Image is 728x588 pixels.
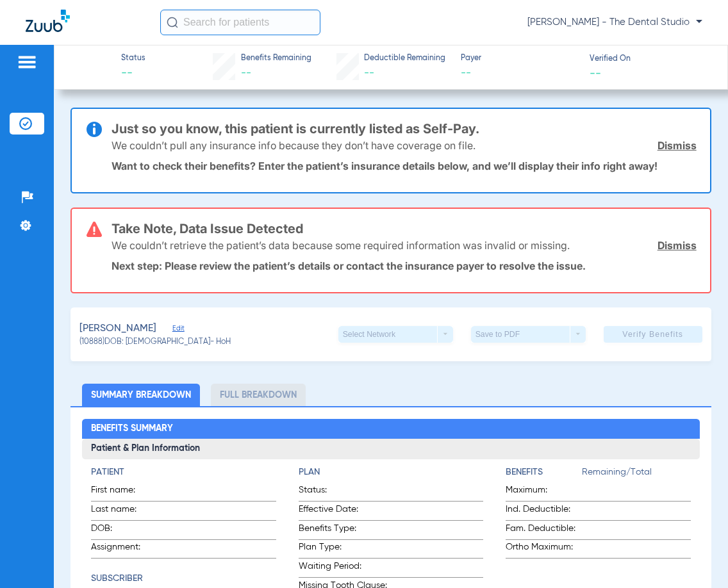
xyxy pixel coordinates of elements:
[112,239,570,252] p: We couldn’t retrieve the patient’s data because some required information was invalid or missing.
[506,466,582,484] app-breakdown-title: Benefits
[91,572,276,585] h4: Subscriber
[364,68,374,78] span: --
[658,139,697,152] a: Dismiss
[17,54,37,70] img: hamburger-icon
[299,484,393,501] span: Status:
[91,484,154,501] span: First name:
[506,484,582,501] span: Maximum:
[172,324,184,336] span: Edit
[506,503,582,520] span: Ind. Deductible:
[664,527,728,588] iframe: Chat Widget
[590,54,707,65] span: Verified On
[506,522,582,539] span: Fam. Deductible:
[87,222,102,237] img: error-icon
[506,541,582,558] span: Ortho Maximum:
[299,541,393,558] span: Plan Type:
[79,337,231,348] span: (10888) DOB: [DEMOGRAPHIC_DATA] - HoH
[241,53,311,65] span: Benefits Remaining
[506,466,582,479] h4: Benefits
[299,466,484,479] h4: Plan
[121,65,145,81] span: --
[582,466,691,484] span: Remaining/Total
[299,503,393,520] span: Effective Date:
[299,522,393,539] span: Benefits Type:
[590,66,601,79] span: --
[211,384,306,406] li: Full Breakdown
[527,16,702,29] span: [PERSON_NAME] - The Dental Studio
[82,419,700,439] h2: Benefits Summary
[658,239,697,252] a: Dismiss
[82,384,200,406] li: Summary Breakdown
[112,222,696,235] h3: Take Note, Data Issue Detected
[112,259,696,272] p: Next step: Please review the patient’s details or contact the insurance payer to resolve the issue.
[112,139,476,152] p: We couldn’t pull any insurance info because they don’t have coverage on file.
[91,503,154,520] span: Last name:
[121,53,145,65] span: Status
[299,560,393,577] span: Waiting Period:
[91,541,154,558] span: Assignment:
[160,10,320,35] input: Search for patients
[91,522,154,539] span: DOB:
[91,466,276,479] h4: Patient
[26,10,70,32] img: Zuub Logo
[241,68,251,78] span: --
[112,122,696,135] h3: Just so you know, this patient is currently listed as Self-Pay.
[461,65,578,81] span: --
[79,321,156,337] span: [PERSON_NAME]
[364,53,445,65] span: Deductible Remaining
[112,159,696,172] p: Want to check their benefits? Enter the patient’s insurance details below, and we’ll display thei...
[461,53,578,65] span: Payer
[87,122,102,137] img: info-icon
[82,439,700,459] h3: Patient & Plan Information
[167,17,178,28] img: Search Icon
